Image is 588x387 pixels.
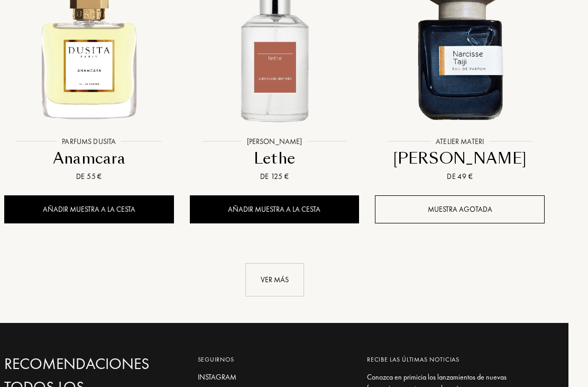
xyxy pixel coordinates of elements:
[367,355,537,364] div: Recibe las últimas noticias
[245,263,304,296] div: Ver más
[194,171,355,182] div: De 125 €
[8,171,170,182] div: De 55 €
[375,195,545,223] div: Muestra agotada
[379,171,540,182] div: De 49 €
[198,372,352,383] a: Instagram
[198,355,352,364] div: Seguirnos
[190,195,360,223] div: Añadir muestra a la cesta
[4,355,174,373] a: Recomendaciones
[4,195,174,223] div: Añadir muestra a la cesta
